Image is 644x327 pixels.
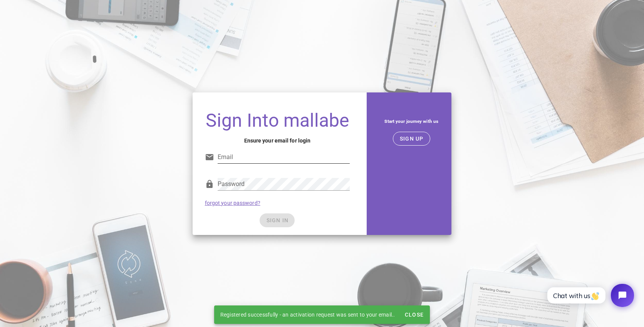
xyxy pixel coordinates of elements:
[401,308,427,322] button: Close
[205,200,260,206] a: forgot your password?
[404,312,424,318] span: Close
[214,305,401,324] div: Registered successfully - an activation request was sent to your email..
[539,277,641,314] iframe: Tidio Chat
[399,136,424,142] span: SIGN UP
[205,136,350,145] h4: Ensure your email for login
[393,132,430,146] button: SIGN UP
[377,117,445,126] h5: Start your journey with us
[205,111,350,130] h1: Sign Into mallabe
